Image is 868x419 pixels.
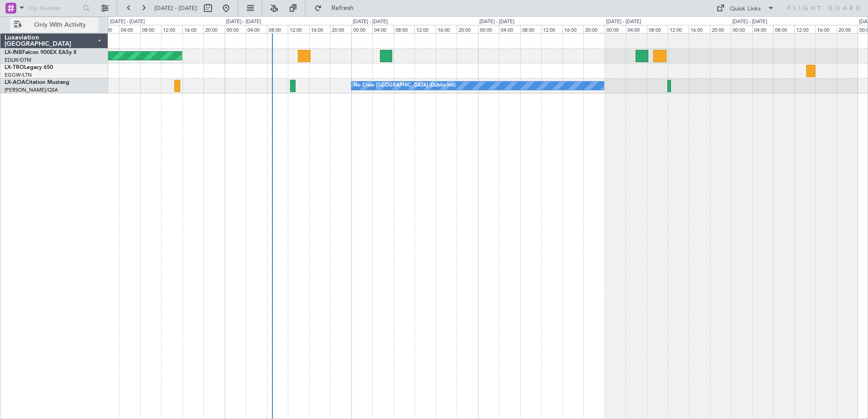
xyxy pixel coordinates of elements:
div: 08:00 [520,25,541,33]
button: Quick Links [712,1,779,15]
div: 16:00 [562,25,583,33]
div: [DATE] - [DATE] [479,18,514,26]
div: 00:00 [225,25,246,33]
div: 08:00 [647,25,668,33]
div: 20:00 [203,25,224,33]
div: 12:00 [668,25,689,33]
div: 12:00 [794,25,815,33]
div: No Crew [GEOGRAPHIC_DATA] (Dublin Intl) [354,79,456,93]
div: 04:00 [119,25,140,33]
span: LX-AOA [5,80,25,85]
div: 08:00 [394,25,414,33]
span: [DATE] - [DATE] [154,4,197,12]
input: Trip Number [28,1,80,15]
div: 08:00 [140,25,161,33]
div: 16:00 [815,25,836,33]
div: 20:00 [330,25,351,33]
div: 00:00 [731,25,752,33]
div: [DATE] - [DATE] [606,18,641,26]
div: 08:00 [267,25,288,33]
span: LX-TRO [5,65,24,70]
div: 04:00 [246,25,266,33]
button: Refresh [310,1,365,15]
div: 00:00 [478,25,499,33]
a: LX-INBFalcon 900EX EASy II [5,50,76,55]
div: [DATE] - [DATE] [110,18,145,26]
div: 00:00 [605,25,626,33]
div: 12:00 [288,25,309,33]
div: 12:00 [414,25,435,33]
span: Only With Activity [24,22,96,28]
button: Only With Activity [10,18,99,32]
span: Refresh [324,5,362,11]
a: EGGW/LTN [5,72,32,78]
div: [DATE] - [DATE] [226,18,261,26]
div: 16:00 [436,25,457,33]
a: EDLW/DTM [5,57,31,63]
div: 20:00 [457,25,478,33]
div: 20:00 [583,25,604,33]
div: 20:00 [710,25,731,33]
div: Quick Links [730,5,761,14]
span: LX-INB [5,50,22,55]
div: 16:00 [182,25,203,33]
div: 08:00 [773,25,794,33]
div: 00:00 [98,25,119,33]
div: 16:00 [689,25,710,33]
a: LX-TROLegacy 650 [5,65,53,70]
a: [PERSON_NAME]/QSA [5,87,58,93]
div: [DATE] - [DATE] [353,18,388,26]
div: 04:00 [499,25,520,33]
div: 00:00 [351,25,372,33]
div: 16:00 [309,25,330,33]
a: LX-AOACitation Mustang [5,80,69,85]
div: 12:00 [541,25,562,33]
div: 04:00 [626,25,646,33]
div: 12:00 [161,25,182,33]
div: [DATE] - [DATE] [732,18,767,26]
div: 04:00 [372,25,393,33]
div: 04:00 [752,25,773,33]
div: 20:00 [837,25,858,33]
